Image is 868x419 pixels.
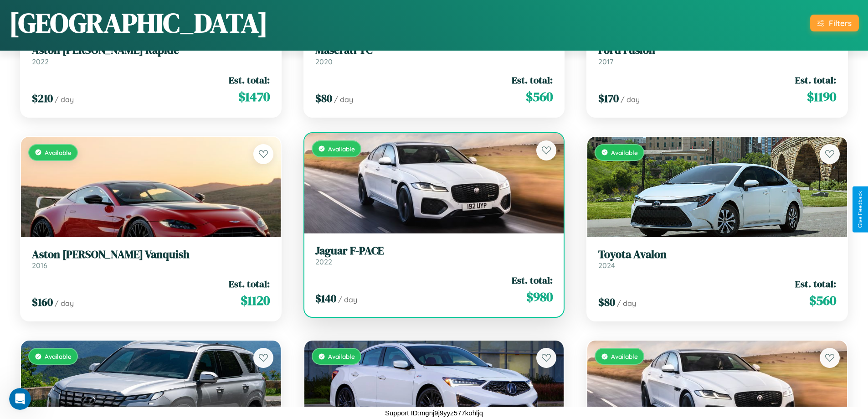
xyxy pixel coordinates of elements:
span: $ 1190 [807,88,836,106]
span: $ 80 [315,91,332,106]
span: $ 80 [598,295,615,310]
span: $ 1120 [241,291,270,310]
span: 2020 [315,57,333,66]
span: Available [611,352,638,360]
iframe: Intercom live chat [9,388,31,410]
span: Est. total: [229,73,270,87]
a: Jaguar F-PACE2022 [315,244,553,267]
span: Est. total: [512,274,553,287]
span: Available [328,352,355,360]
span: / day [334,95,353,104]
button: Filters [810,15,859,31]
h3: Aston [PERSON_NAME] Rapide [32,44,270,57]
span: $ 210 [32,91,53,106]
span: 2016 [32,261,47,270]
span: / day [617,299,636,308]
span: $ 560 [809,291,836,310]
span: $ 140 [315,291,336,306]
a: Ford Fusion2017 [598,44,836,66]
span: $ 560 [526,88,553,106]
span: / day [621,95,640,104]
a: Aston [PERSON_NAME] Rapide2022 [32,44,270,66]
h3: Toyota Avalon [598,248,836,261]
span: Available [45,352,72,360]
span: $ 170 [598,91,619,106]
a: Maserati TC2020 [315,44,553,66]
p: Support ID: mgnj9j9yyz577kohljq [385,407,483,419]
span: Est. total: [795,73,836,87]
span: Available [611,149,638,156]
h3: Aston [PERSON_NAME] Vanquish [32,248,270,261]
span: Est. total: [795,277,836,290]
a: Aston [PERSON_NAME] Vanquish2016 [32,248,270,270]
span: $ 160 [32,295,53,310]
h3: Jaguar F-PACE [315,244,553,258]
span: $ 1470 [238,88,270,106]
span: Available [328,145,355,153]
span: Est. total: [229,277,270,290]
span: 2022 [315,257,332,266]
h3: Maserati TC [315,44,553,57]
a: Toyota Avalon2024 [598,248,836,270]
span: / day [338,295,357,304]
span: Available [45,149,72,156]
span: 2024 [598,261,615,270]
span: 2017 [598,57,613,66]
span: Est. total: [512,73,553,87]
span: 2022 [32,57,49,66]
h1: [GEOGRAPHIC_DATA] [9,4,268,41]
span: / day [55,95,74,104]
h3: Ford Fusion [598,44,836,57]
span: / day [55,299,74,308]
div: Give Feedback [857,191,863,228]
span: $ 980 [526,288,553,306]
div: Filters [829,18,852,28]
